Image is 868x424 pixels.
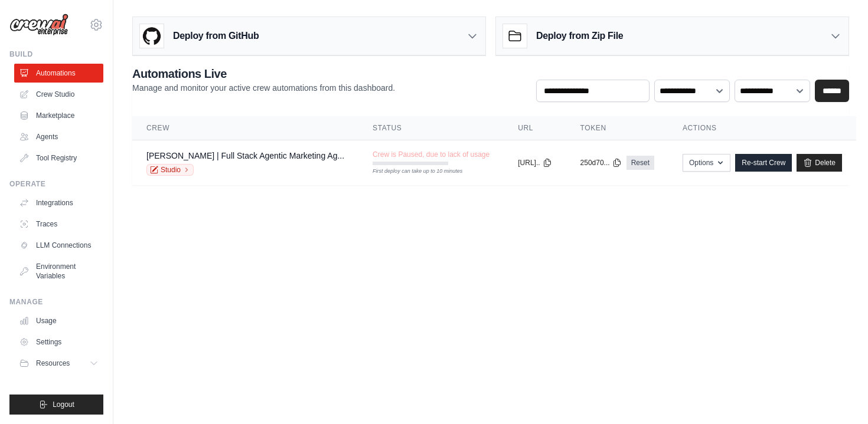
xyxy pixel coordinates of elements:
[53,400,74,409] span: Logout
[14,64,103,83] a: Automations
[797,154,842,172] a: Delete
[580,158,622,167] button: 250d70...
[146,151,344,160] a: [PERSON_NAME] | Full Stack Agentic Marketing Ag...
[14,333,103,351] a: Settings
[14,311,103,330] a: Usage
[14,85,103,104] a: Crew Studio
[14,127,103,146] a: Agents
[9,395,103,415] button: Logout
[14,106,103,125] a: Marketplace
[358,116,504,140] th: Status
[14,236,103,255] a: LLM Connections
[14,215,103,234] a: Traces
[9,297,103,307] div: Manage
[14,354,103,373] button: Resources
[9,50,103,59] div: Build
[504,116,566,140] th: URL
[683,154,730,172] button: Options
[9,14,68,36] img: Logo
[536,29,623,43] h3: Deploy from Zip File
[373,150,490,159] span: Crew is Paused, due to lack of usage
[140,24,164,48] img: GitHub Logo
[14,149,103,167] a: Tool Registry
[373,167,448,176] div: First deploy can take up to 10 minutes
[132,65,395,82] h2: Automations Live
[566,116,668,140] th: Token
[9,179,103,189] div: Operate
[132,82,395,94] p: Manage and monitor your active crew automations from this dashboard.
[668,116,856,140] th: Actions
[132,116,358,140] th: Crew
[626,156,654,170] a: Reset
[14,257,103,285] a: Environment Variables
[735,154,792,172] a: Re-start Crew
[14,193,103,212] a: Integrations
[36,359,70,368] span: Resources
[173,29,259,43] h3: Deploy from GitHub
[146,164,194,176] a: Studio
